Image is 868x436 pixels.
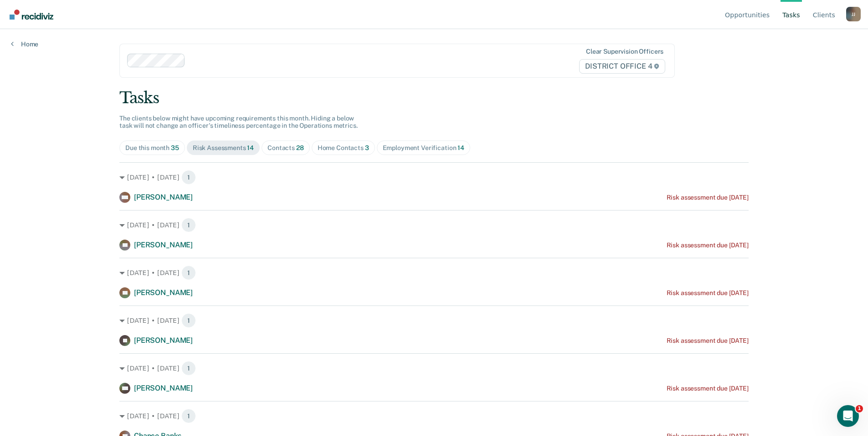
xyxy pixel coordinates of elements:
span: The clients below might have upcoming requirements this month. Hiding a below task will not chang... [119,115,358,130]
span: [PERSON_NAME] [134,336,193,345]
div: Risk assessment due [DATE] [667,241,749,249]
div: [DATE] • [DATE] 1 [119,361,749,376]
span: 28 [296,144,304,151]
span: 35 [171,144,179,151]
div: Risk assessment due [DATE] [667,289,749,297]
span: 1 [181,218,196,232]
span: 3 [365,144,369,151]
span: 1 [181,361,196,376]
div: Clear supervision officers [586,48,663,55]
div: [DATE] • [DATE] 1 [119,313,749,328]
a: Home [11,40,38,48]
div: Contacts [267,144,304,152]
img: Recidiviz [10,10,53,20]
div: Tasks [119,89,749,107]
span: [PERSON_NAME] [134,384,193,392]
span: 1 [181,313,196,328]
div: Risk assessment due [DATE] [667,385,749,392]
button: Profile dropdown button [846,7,861,21]
span: 1 [856,405,863,412]
span: 14 [457,144,464,151]
span: 14 [247,144,254,151]
span: 1 [181,409,196,423]
div: Risk assessment due [DATE] [667,337,749,345]
div: [DATE] • [DATE] 1 [119,266,749,280]
div: Risk assessment due [DATE] [667,194,749,201]
div: Home Contacts [318,144,369,152]
span: 1 [181,170,196,185]
span: [PERSON_NAME] [134,193,193,201]
span: [PERSON_NAME] [134,288,193,297]
div: [DATE] • [DATE] 1 [119,409,749,423]
div: [DATE] • [DATE] 1 [119,170,749,185]
div: [DATE] • [DATE] 1 [119,218,749,232]
div: J J [846,7,861,21]
span: DISTRICT OFFICE 4 [579,59,665,74]
div: Employment Verification [383,144,464,152]
span: [PERSON_NAME] [134,241,193,249]
iframe: Intercom live chat [837,405,859,427]
div: Risk Assessments [193,144,254,152]
span: 1 [181,266,196,280]
div: Due this month [125,144,179,152]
